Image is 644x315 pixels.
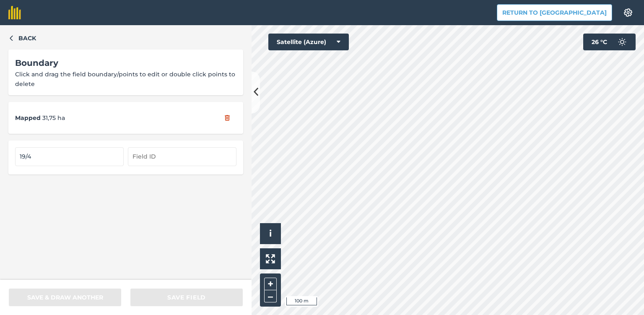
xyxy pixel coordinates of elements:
span: Click and drag the field boundary/points to edit or double click points to delete [15,70,235,87]
img: svg+xml;base64,PD94bWwgdmVyc2lvbj0iMS4wIiBlbmNvZGluZz0idXRmLTgiPz4KPCEtLSBHZW5lcmF0b3I6IEFkb2JlIE... [614,34,631,50]
img: fieldmargin Logo [8,6,21,19]
button: – [264,290,277,302]
div: Boundary [15,56,236,70]
input: Field ID [128,147,236,166]
input: Field name [15,147,124,166]
button: + [264,278,277,290]
button: Satellite (Azure) [268,34,349,50]
span: 31,75 ha [42,113,65,122]
span: Mapped [15,113,41,122]
span: i [269,228,272,239]
button: SAVE FIELD [130,288,243,307]
button: Return to [GEOGRAPHIC_DATA] [497,4,612,21]
span: 26 ° C [592,34,607,50]
span: Back [18,34,36,43]
button: i [260,223,281,244]
button: Back [8,34,36,43]
button: 26 °C [583,34,636,50]
img: A cog icon [623,8,633,17]
button: SAVE & DRAW ANOTHER [8,288,122,307]
img: Four arrows, one pointing top left, one top right, one bottom right and the last bottom left [266,254,275,263]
